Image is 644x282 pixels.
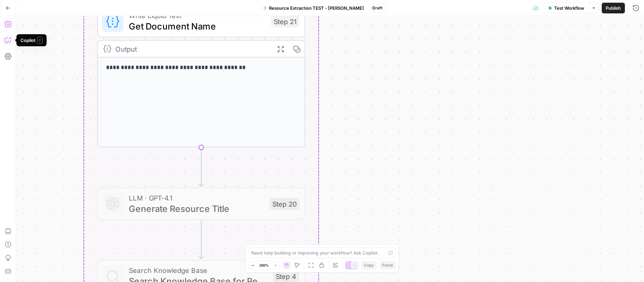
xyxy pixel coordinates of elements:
[379,261,396,270] button: Paste
[382,262,393,268] span: Paste
[364,262,374,268] span: Copy
[259,3,368,13] button: Resource Extraction TEST - [PERSON_NAME]
[129,265,268,276] span: Search Knowledge Base
[544,3,588,13] button: Test Workflow
[271,15,299,27] div: Step 21
[20,37,43,44] div: Copilot
[37,37,43,44] span: C
[199,220,203,259] g: Edge from step_20 to step_4
[115,44,268,54] div: Output
[606,5,621,11] span: Publish
[269,5,364,11] span: Resource Extraction TEST - [PERSON_NAME]
[199,148,203,186] g: Edge from step_21 to step_20
[129,202,264,215] span: Generate Resource Title
[129,192,264,203] span: LLM · GPT-4.1
[97,188,305,220] div: LLM · GPT-4.1Generate Resource TitleStep 20
[361,261,377,270] button: Copy
[554,5,584,11] span: Test Workflow
[270,198,299,210] div: Step 20
[129,19,266,33] span: Get Document Name
[602,3,625,13] button: Publish
[372,5,382,11] span: Draft
[259,263,269,268] span: 200%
